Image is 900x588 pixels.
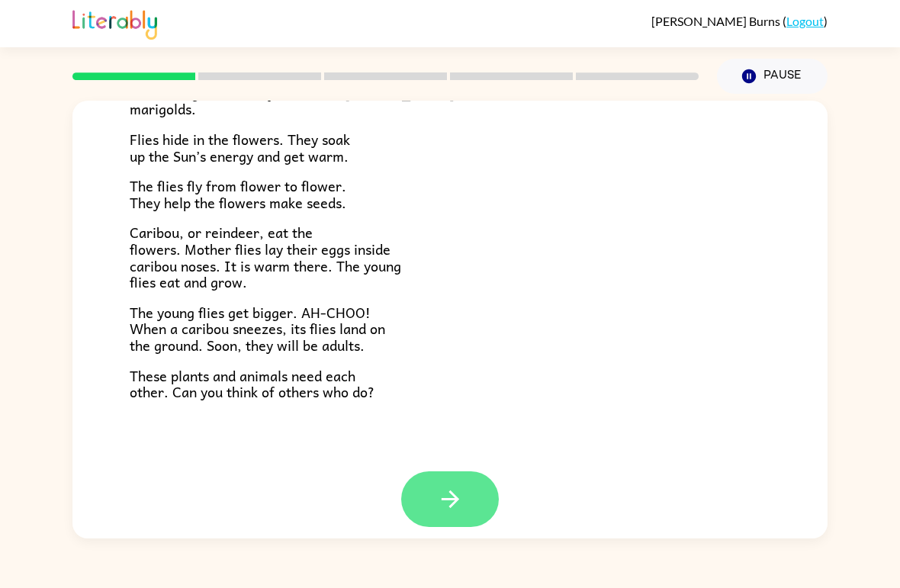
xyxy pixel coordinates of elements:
[130,175,346,214] span: The flies fly from flower to flower. They help the flowers make seeds.
[72,6,157,40] img: Literably
[130,365,374,403] span: These plants and animals need each other. Can you think of others who do?
[786,14,824,28] a: Logout
[651,14,783,28] span: [PERSON_NAME] Burns
[130,301,385,356] span: The young flies get bigger. AH-CHOO! When a caribou sneezes, its flies land on the ground. Soon, ...
[130,128,350,167] span: Flies hide in the flowers. They soak up the Sun’s energy and get warm.
[130,221,401,293] span: Caribou, or reindeer, eat the flowers. Mother flies lay their eggs inside caribou noses. It is wa...
[717,59,828,94] button: Pause
[651,14,828,28] div: ( )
